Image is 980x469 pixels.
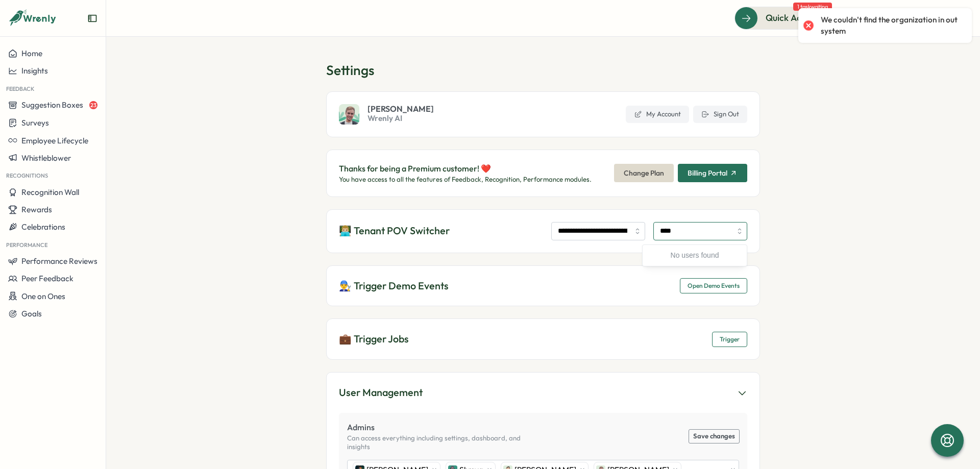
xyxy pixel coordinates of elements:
button: Change Plan [614,164,674,182]
span: Home [21,48,42,58]
p: Admins [347,421,543,434]
span: Celebrations [21,222,65,232]
button: Expand sidebar [87,13,97,23]
span: Wrenly AI [367,113,434,124]
p: 👨‍🔧 Trigger Demo Events [339,278,449,294]
span: Open Demo Events [688,279,740,293]
p: You have access to all the features of Feedback, Recognition, Performance modules. [339,175,592,184]
span: Recognition Wall [21,187,79,197]
button: User Management [339,385,747,401]
span: Whistleblower [21,153,71,163]
span: [PERSON_NAME] [367,105,434,113]
span: Peer Feedback [21,274,73,283]
span: Billing Portal [688,169,727,177]
span: My Account [646,110,681,119]
h1: Settings [326,61,760,79]
div: User Management [339,385,423,401]
button: Save changes [689,430,739,443]
button: Sign Out [693,106,747,123]
span: Employee Lifecycle [21,136,88,145]
button: Quick Actions [734,7,836,29]
span: Suggestion Boxes [21,100,83,110]
span: 23 [89,101,97,109]
span: Change Plan [624,164,664,182]
span: Sign Out [714,110,739,119]
span: Insights [21,66,48,76]
span: Performance Reviews [21,256,97,266]
p: Thanks for being a Premium customer! ❤️ [339,162,592,175]
span: Quick Actions [766,11,821,24]
span: 1 task waiting [793,3,832,11]
p: 💼 Trigger Jobs [339,331,409,347]
span: Rewards [21,205,52,214]
button: Billing Portal [678,164,747,182]
p: We couldn't find the organization in out system [821,14,962,37]
span: Goals [21,309,42,318]
img: Matt Brooks [339,104,359,125]
span: One on Ones [21,291,65,301]
span: Trigger [720,332,740,347]
p: 👨🏼‍💻 Tenant POV Switcher [339,223,450,239]
a: My Account [626,106,689,123]
span: Surveys [21,118,49,128]
div: No users found [645,247,745,264]
button: Open Demo Events [680,278,747,293]
p: Can access everything including settings, dashboard, and insights [347,434,543,452]
button: Trigger [712,332,747,347]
